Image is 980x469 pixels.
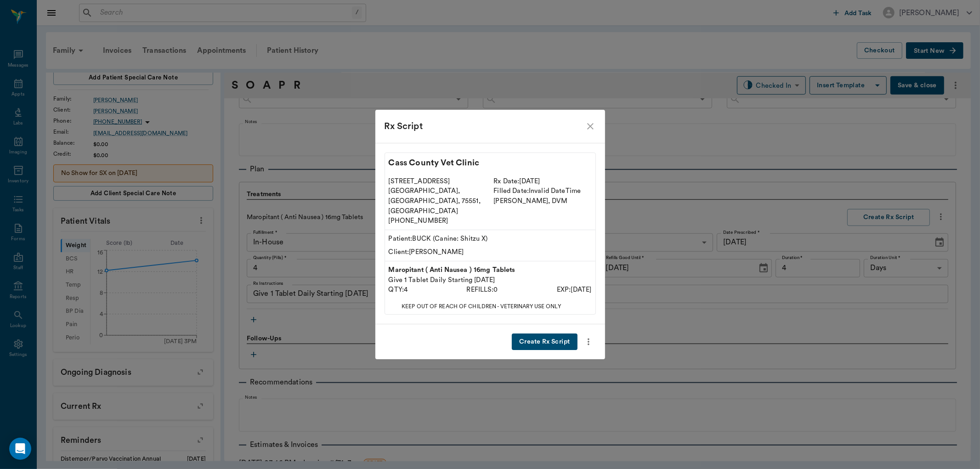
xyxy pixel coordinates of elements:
button: more [581,334,596,350]
p: QTY: 4 [389,285,408,295]
button: close [585,121,596,132]
p: [GEOGRAPHIC_DATA], [GEOGRAPHIC_DATA], 75551, [GEOGRAPHIC_DATA] [389,186,487,216]
p: Give 1 Tablet Daily Starting [DATE] [389,275,592,285]
p: Filled Date: Invalid DateTime [494,186,592,196]
p: Rx Date: [DATE] [494,176,592,186]
button: Create Rx Script [512,333,577,350]
p: [PHONE_NUMBER] [389,216,487,226]
p: Maropitant ( Anti Nausea ) 16mg Tablets [389,265,592,275]
p: REFILLS: 0 [467,285,498,295]
p: KEEP OUT OF REACH OF CHILDREN - VETERINARY USE ONLY [385,299,578,314]
p: EXP: [DATE] [557,285,591,295]
p: [PERSON_NAME] , DVM [494,196,592,206]
p: Patient: BUCK (Canine: Shitzu X) [389,234,592,244]
p: Cass County Vet Clinic [385,153,595,173]
p: [STREET_ADDRESS] [389,176,487,186]
div: Rx Script [385,119,585,134]
div: Open Intercom Messenger [9,438,31,460]
p: Client: [PERSON_NAME] [389,247,592,257]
